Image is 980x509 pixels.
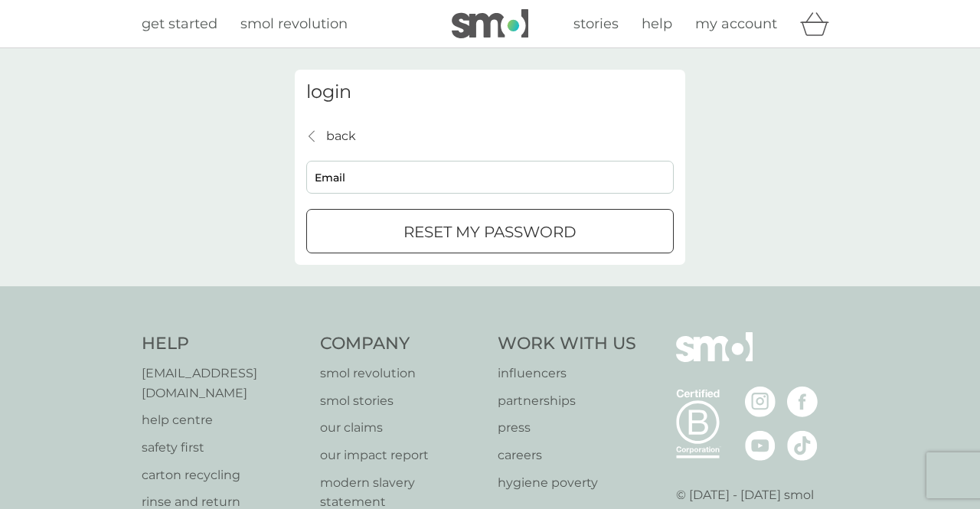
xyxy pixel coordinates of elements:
a: influencers [498,364,636,383]
a: partnerships [498,391,636,411]
h3: login [306,81,674,103]
a: stories [573,13,619,35]
h4: Help [142,332,305,356]
a: hygiene poverty [498,473,636,493]
a: press [498,418,636,438]
a: our claims [320,418,483,438]
a: smol revolution [320,364,483,383]
span: smol revolution [240,15,348,32]
img: smol [452,9,528,38]
a: careers [498,445,636,465]
span: help [642,15,672,32]
span: stories [573,15,619,32]
a: get started [142,13,217,35]
p: reset my password [403,220,577,244]
a: my account [695,13,777,35]
div: basket [800,8,838,39]
a: our impact report [320,445,483,465]
button: reset my password [306,209,674,253]
h4: Company [320,332,483,356]
a: [EMAIL_ADDRESS][DOMAIN_NAME] [142,364,305,403]
img: visit the smol Instagram page [745,387,776,417]
a: help [642,13,672,35]
a: carton recycling [142,465,305,485]
a: help centre [142,410,305,430]
h4: Work With Us [498,332,636,356]
a: smol stories [320,391,483,411]
a: smol revolution [240,13,348,35]
img: visit the smol Youtube page [745,430,776,461]
img: visit the smol Facebook page [787,387,818,417]
p: back [326,126,356,146]
a: safety first [142,438,305,458]
span: get started [142,15,217,32]
img: visit the smol Tiktok page [787,430,818,461]
img: smol [676,332,753,384]
span: my account [695,15,777,32]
